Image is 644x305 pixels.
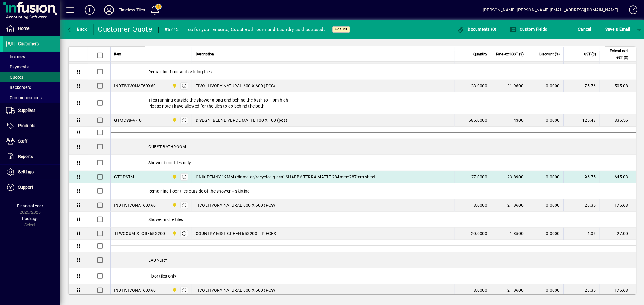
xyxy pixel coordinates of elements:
span: 23.0000 [471,83,487,89]
td: 0.0000 [527,284,563,296]
span: S [605,27,608,32]
div: GTOPSTM [114,174,134,180]
span: Dunedin [171,174,178,180]
span: TIVOLI IVORY NATURAL 600 X 600 (PCS) [196,83,275,89]
a: Invoices [3,52,60,62]
span: Custom Fields [509,27,547,32]
td: 26.35 [563,284,600,296]
a: Staff [3,134,60,149]
button: Save & Email [602,24,633,35]
td: 96.75 [563,171,600,183]
span: Rate excl GST ($) [496,51,524,57]
button: Custom Fields [508,24,549,35]
td: 27.00 [600,228,636,240]
div: INDTIVIVONAT60X60 [114,287,156,293]
a: Products [3,118,60,134]
span: Products [18,123,35,128]
span: Package [22,216,38,221]
span: Settings [18,169,34,174]
button: Cancel [577,24,593,35]
span: Financial Year [17,203,43,208]
span: Dunedin [171,230,178,237]
span: 27.0000 [471,174,487,180]
span: Dunedin [171,202,178,209]
button: Profile [99,5,119,15]
div: INDTIVIVONAT60X60 [114,202,156,208]
a: Knowledge Base [624,1,636,21]
span: GST ($) [584,51,596,57]
span: Customers [18,41,39,46]
span: D SEGNI BLEND VERDE MATTE 100 X 100 (pcs) [196,117,287,123]
div: Shower floor tiles only [111,155,636,171]
span: Item [114,51,121,57]
div: Timeless Tiles [119,5,145,15]
span: Cancel [578,24,591,34]
td: 0.0000 [527,228,563,240]
span: Backorders [6,85,31,90]
span: COUNTRY MIST GREEN 65X200 = PIECES [196,231,276,237]
a: Payments [3,62,60,72]
td: 4.05 [563,228,600,240]
span: 20.0000 [471,231,487,237]
span: Invoices [6,54,25,59]
span: Reports [18,154,33,159]
div: 21.9600 [495,202,524,208]
div: 1.3500 [495,231,524,237]
div: [PERSON_NAME] [PERSON_NAME][EMAIL_ADDRESS][DOMAIN_NAME] [483,5,618,15]
div: GUEST BATHROOM [111,139,636,155]
td: 0.0000 [527,199,563,212]
span: Payments [6,64,29,69]
a: Quotes [3,72,60,82]
div: LAUNDRY [111,252,636,268]
a: Suppliers [3,103,60,118]
a: Communications [3,93,60,103]
td: 505.08 [600,80,636,92]
span: Quotes [6,75,23,80]
a: Home [3,21,60,36]
div: 21.9600 [495,83,524,89]
span: ave & Email [605,24,630,34]
span: Extend excl GST ($) [604,47,628,61]
app-page-header-button: Back [60,24,94,35]
a: Reports [3,149,60,164]
span: Active [335,27,348,31]
span: Quantity [473,51,487,57]
a: Settings [3,165,60,180]
span: Dunedin [171,287,178,294]
td: 0.0000 [527,171,563,183]
button: Documents (0) [456,24,498,35]
span: TIVOLI IVORY NATURAL 600 X 600 (PCS) [196,202,275,208]
span: Dunedin [171,83,178,89]
button: Back [65,24,88,35]
div: 23.8900 [495,174,524,180]
div: 1.4300 [495,117,524,123]
button: Add [80,5,99,15]
span: 585.0000 [469,117,487,123]
span: Home [18,26,29,31]
span: 8.0000 [474,202,488,208]
span: Staff [18,139,27,143]
a: Backorders [3,82,60,93]
td: 26.35 [563,199,600,212]
div: 21.9600 [495,287,524,293]
span: Support [18,185,33,190]
td: 645.03 [600,171,636,183]
div: #6742 - Tiles for your Ensuite, Guest Bathroom and Laundry as discussed. [165,25,325,34]
div: Tiles running outside the shower along and behind the bath to 1.0m high Please note I have allowe... [111,92,636,114]
div: Customer Quote [98,24,152,34]
div: Remaining floor and skirting tiles [111,64,636,80]
div: Shower niche tiles [111,212,636,227]
div: INDTIVIVONAT60X60 [114,83,156,89]
td: 125.48 [563,114,600,127]
td: 836.55 [600,114,636,127]
a: Support [3,180,60,195]
div: TTWCOUMISTGRE65X200 [114,231,165,237]
span: 8.0000 [474,287,488,293]
span: Discount (%) [539,51,560,57]
td: 75.76 [563,80,600,92]
span: Communications [6,95,42,100]
div: GTMDSB-V-10 [114,117,142,123]
td: 0.0000 [527,80,563,92]
div: Remaining floor tiles outside of the shower + skirting [111,183,636,199]
div: Floor tiles only [111,268,636,284]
